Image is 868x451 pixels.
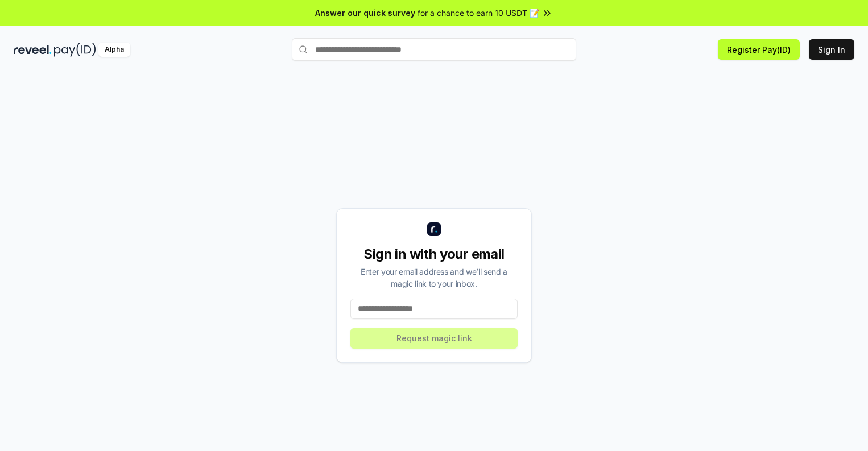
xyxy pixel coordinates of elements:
button: Sign In [809,39,854,60]
span: for a chance to earn 10 USDT 📝 [418,7,539,19]
img: reveel_dark [14,43,52,57]
div: Alpha [98,43,130,57]
div: Sign in with your email [350,245,518,263]
button: Register Pay(ID) [718,39,800,60]
div: Enter your email address and we’ll send a magic link to your inbox. [350,266,518,289]
img: logo_small [427,222,441,236]
img: pay_id [54,43,96,57]
span: Answer our quick survey [315,7,415,19]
